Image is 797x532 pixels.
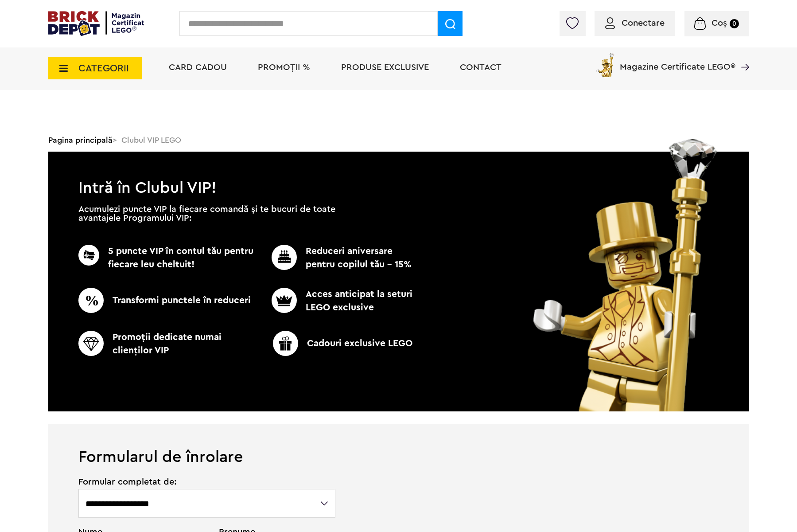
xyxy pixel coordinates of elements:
img: CC_BD_Green_chek_mark [273,331,298,356]
span: Magazine Certificate LEGO® [620,51,735,71]
a: PROMOȚII % [258,63,310,72]
img: CC_BD_Green_chek_mark [272,288,297,313]
a: Card Cadou [169,63,227,72]
p: Acumulezi puncte VIP la fiecare comandă și te bucuri de toate avantajele Programului VIP: [78,205,335,223]
a: Contact [460,63,502,72]
span: CATEGORII [78,63,129,73]
img: CC_BD_Green_chek_mark [78,288,104,313]
a: Produse exclusive [341,63,429,72]
span: Formular completat de: [78,477,337,486]
p: Transformi punctele în reduceri [78,288,257,313]
p: Cadouri exclusive LEGO [253,331,432,356]
img: vip_page_image [521,139,731,411]
p: 5 puncte VIP în contul tău pentru fiecare leu cheltuit! [78,245,257,271]
a: Pagina principală [48,136,113,144]
small: 0 [730,19,739,28]
p: Promoţii dedicate numai clienţilor VIP [78,331,257,357]
img: CC_BD_Green_chek_mark [272,245,297,270]
h1: Intră în Clubul VIP! [48,152,749,192]
a: Conectare [605,19,665,27]
div: > Clubul VIP LEGO [48,129,749,152]
img: CC_BD_Green_chek_mark [78,245,99,266]
p: Reduceri aniversare pentru copilul tău - 15% [257,245,416,271]
a: Magazine Certificate LEGO® [735,51,749,60]
p: Acces anticipat la seturi LEGO exclusive [257,288,416,314]
span: Conectare [622,19,665,27]
img: CC_BD_Green_chek_mark [78,331,104,356]
span: Coș [711,19,727,27]
h1: Formularul de înrolare [48,424,749,465]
